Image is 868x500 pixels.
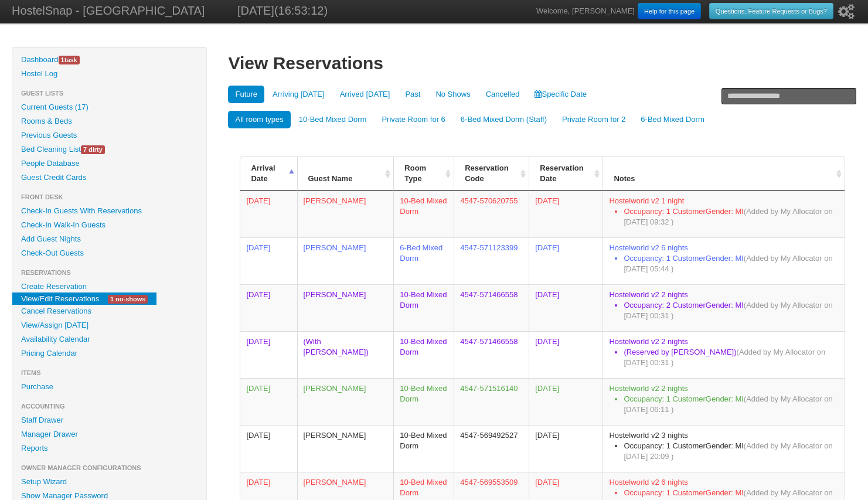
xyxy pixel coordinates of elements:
[428,86,477,103] a: No Shows
[12,304,206,318] a: Cancel Reservations
[297,191,394,237] td: [PERSON_NAME]
[274,4,328,17] span: (16:53:12)
[246,384,270,393] span: 0:00
[12,266,206,280] li: Reservations
[454,237,529,284] td: 4547-571123399
[12,380,206,394] a: Purchase
[12,399,206,413] li: Accounting
[12,53,206,67] a: Dashboard1task
[529,237,603,284] td: [DATE]
[838,4,855,19] i: Setup Wizard
[12,318,206,332] a: View/Assign [DATE]
[99,292,156,305] a: 1 no-shows
[624,441,839,462] li: Occupancy: 1 CustomerGender: MI
[709,3,833,19] a: Questions, Feature Requests or Bugs?
[529,425,603,472] td: [DATE]
[265,86,332,103] a: Arriving [DATE]
[12,232,206,246] a: Add Guest Nights
[393,191,454,237] td: 10-Bed Mixed Dorm
[393,331,454,378] td: 10-Bed Mixed Dorm
[12,204,206,218] a: Check-In Guests With Reservations
[634,111,711,128] a: 6-Bed Mixed Dorm
[529,378,603,425] td: [DATE]
[393,378,454,425] td: 10-Bed Mixed Dorm
[12,413,206,427] a: Staff Drawer
[12,246,206,260] a: Check-Out Guests
[398,86,427,103] a: Past
[240,157,297,191] th: Arrival Date: activate to sort column descending
[12,190,206,204] li: Front Desk
[246,243,270,252] span: 0:00
[603,237,845,284] td: Hostelworld v2 6 nights
[529,331,603,378] td: [DATE]
[638,3,701,19] a: Help for this page
[527,86,594,103] a: Specific Date
[12,461,206,475] li: Owner Manager Configurations
[529,284,603,331] td: [DATE]
[297,425,394,472] td: [PERSON_NAME]
[297,284,394,331] td: [PERSON_NAME]
[624,394,839,415] li: Occupancy: 1 CustomerGender: MI
[12,346,206,360] a: Pricing Calendar
[479,86,527,103] a: Cancelled
[297,157,394,191] th: Guest Name: activate to sort column ascending
[454,111,554,128] a: 6-Bed Mixed Dorm (Staff)
[529,191,603,237] td: [DATE]
[12,441,206,455] a: Reports
[228,53,856,74] h1: View Reservations
[12,67,206,81] a: Hostel Log
[454,331,529,378] td: 4547-571466558
[12,475,206,489] a: Setup Wizard
[624,347,839,368] li: (Reserved by [PERSON_NAME])
[603,331,845,378] td: Hostelworld v2 2 nights
[59,56,80,64] span: task
[603,425,845,472] td: Hostelworld v2 3 nights
[12,366,206,380] li: Items
[603,378,845,425] td: Hostelworld v2 2 nights
[12,332,206,346] a: Availability Calendar
[454,157,529,191] th: Reservation Code: activate to sort column ascending
[12,218,206,232] a: Check-In Walk-In Guests
[228,86,264,103] a: Future
[246,431,270,440] span: 0:00
[12,100,206,114] a: Current Guests (17)
[61,56,64,63] span: 1
[454,284,529,331] td: 4547-571466558
[529,157,603,191] th: Reservation Date: activate to sort column ascending
[603,191,845,237] td: Hostelworld v2 1 night
[12,86,206,100] li: Guest Lists
[624,253,839,274] li: Occupancy: 1 CustomerGender: MI
[12,114,206,128] a: Rooms & Beds
[81,145,105,154] span: 7 dirty
[333,86,397,103] a: Arrived [DATE]
[393,284,454,331] td: 10-Bed Mixed Dorm
[297,378,394,425] td: [PERSON_NAME]
[297,237,394,284] td: [PERSON_NAME]
[12,142,206,157] a: Bed Cleaning List7 dirty
[12,280,206,294] a: Create Reservation
[228,111,290,128] a: All room types
[108,295,148,304] span: 1 no-shows
[12,157,206,171] a: People Database
[246,196,270,205] span: 21:00
[375,111,452,128] a: Private Room for 6
[292,111,374,128] a: 10-Bed Mixed Dorm
[603,284,845,331] td: Hostelworld v2 2 nights
[12,292,108,305] a: View/Edit Reservations
[454,425,529,472] td: 4547-569492527
[246,337,270,346] span: 0:00
[393,237,454,284] td: 6-Bed Mixed Dorm
[246,478,270,487] span: 0:00
[297,331,394,378] td: (With [PERSON_NAME])
[246,290,270,299] span: 0:00
[12,427,206,441] a: Manager Drawer
[603,157,845,191] th: Notes: activate to sort column ascending
[393,157,454,191] th: Room Type: activate to sort column ascending
[555,111,632,128] a: Private Room for 2
[454,378,529,425] td: 4547-571516140
[624,300,839,321] li: Occupancy: 2 CustomerGender: MI
[624,206,839,227] li: Occupancy: 1 CustomerGender: MI
[454,191,529,237] td: 4547-570620755
[12,128,206,142] a: Previous Guests
[12,171,206,185] a: Guest Credit Cards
